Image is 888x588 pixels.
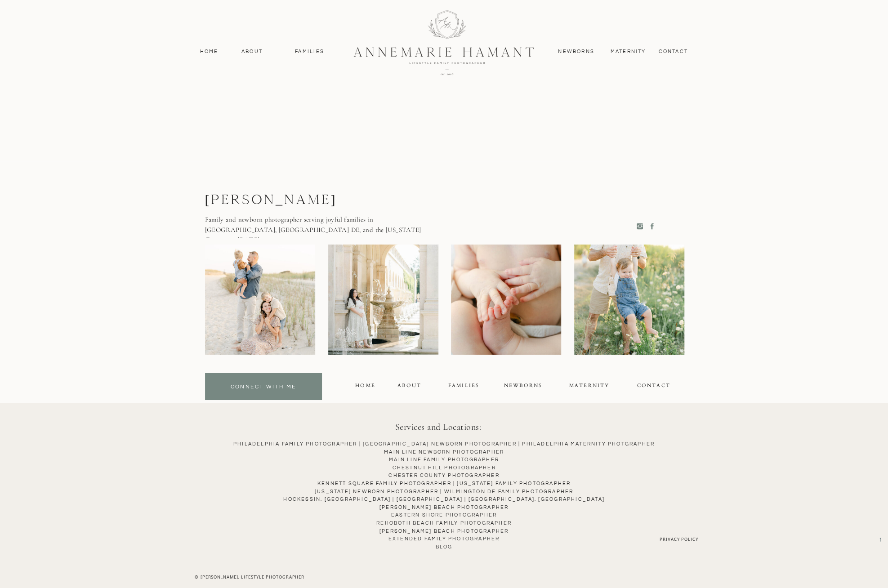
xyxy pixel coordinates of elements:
a: contact [634,382,674,392]
a: Home [196,48,223,56]
a: connect with me [207,383,320,393]
a: → [876,529,883,543]
a: Families [290,48,330,56]
a: Home [346,382,385,392]
div: © [PERSON_NAME], Lifestyle PhotographER [178,574,322,582]
a: Philadelphia Family Photographer | [GEOGRAPHIC_DATA] NEWBORN PHOTOGRAPHER | Philadelphia Maternit... [13,440,875,566]
a: Newborns [555,48,598,56]
h3: Services and Locations: [217,420,660,436]
p: Family and newborn photographer serving joyful families in [GEOGRAPHIC_DATA], [GEOGRAPHIC_DATA] D... [205,214,424,238]
a: About [390,382,429,392]
a: contact [654,48,693,56]
p: [PERSON_NAME] [205,192,390,211]
a: About [239,48,265,56]
a: maternity [569,382,609,392]
a: NEWBORNS [504,382,543,392]
a: MAternity [611,48,645,56]
a: FAMILIES [444,382,484,392]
